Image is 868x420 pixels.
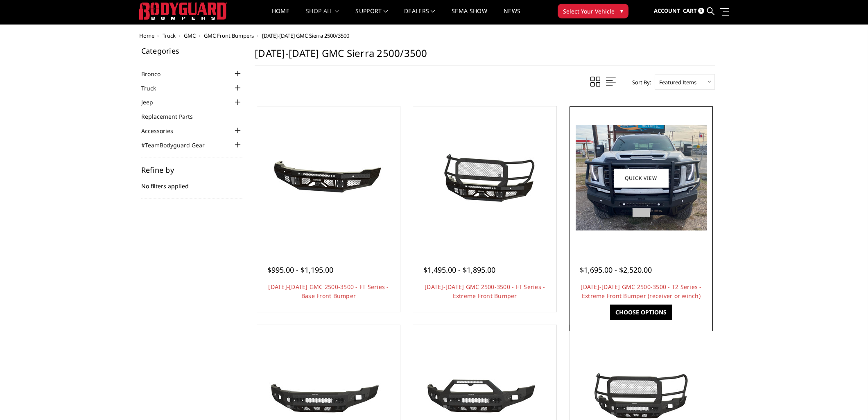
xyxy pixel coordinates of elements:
[504,8,520,24] a: News
[654,7,680,14] span: Account
[306,8,339,24] a: shop all
[683,7,697,14] span: Cart
[580,265,652,275] span: $1,695.00 - $2,520.00
[141,166,243,199] div: No filters applied
[141,141,215,149] a: #TeamBodyguard Gear
[423,265,495,275] span: $1,495.00 - $1,895.00
[204,32,254,39] a: GMC Front Bumpers
[572,108,711,248] a: 2024-2026 GMC 2500-3500 - T2 Series - Extreme Front Bumper (receiver or winch) 2024-2026 GMC 2500...
[628,76,651,88] label: Sort By:
[614,168,669,187] a: Quick view
[184,32,196,39] a: GMC
[141,84,166,93] a: Truck
[139,32,154,39] a: Home
[268,283,389,300] a: [DATE]-[DATE] GMC 2500-3500 - FT Series - Base Front Bumper
[563,7,615,16] span: Select Your Vehicle
[141,112,203,121] a: Replacement Parts
[141,70,171,78] a: Bronco
[141,98,163,106] a: Jeep
[163,32,176,39] a: Truck
[267,265,333,275] span: $995.00 - $1,195.00
[610,305,672,320] a: Choose Options
[698,8,704,14] span: 0
[262,32,349,39] span: [DATE]-[DATE] GMC Sierra 2500/3500
[620,7,623,15] span: ▾
[415,108,554,248] a: 2024-2026 GMC 2500-3500 - FT Series - Extreme Front Bumper 2024-2026 GMC 2500-3500 - FT Series - ...
[255,47,715,66] h1: [DATE]-[DATE] GMC Sierra 2500/3500
[404,8,435,24] a: Dealers
[576,125,707,230] img: 2024-2026 GMC 2500-3500 - T2 Series - Extreme Front Bumper (receiver or winch)
[558,4,628,18] button: Select Your Vehicle
[139,2,227,20] img: BODYGUARD BUMPERS
[141,166,243,174] h5: Refine by
[272,8,289,24] a: Home
[141,47,243,54] h5: Categories
[425,283,545,300] a: [DATE]-[DATE] GMC 2500-3500 - FT Series - Extreme Front Bumper
[581,283,701,300] a: [DATE]-[DATE] GMC 2500-3500 - T2 Series - Extreme Front Bumper (receiver or winch)
[141,126,183,135] a: Accessories
[355,8,388,24] a: Support
[452,8,487,24] a: SEMA Show
[259,108,398,248] a: 2024-2025 GMC 2500-3500 - FT Series - Base Front Bumper 2024-2025 GMC 2500-3500 - FT Series - Bas...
